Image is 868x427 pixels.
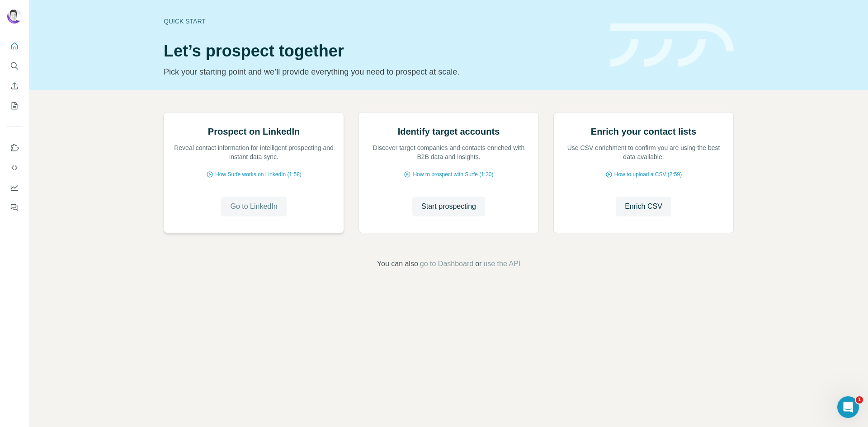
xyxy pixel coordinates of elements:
[215,170,302,178] span: How Surfe works on LinkedIn (1:58)
[7,160,22,176] button: Use Surfe API
[221,197,286,216] button: Go to LinkedIn
[7,38,22,54] button: Quick start
[7,179,22,196] button: Dashboard
[616,197,671,216] button: Enrich CSV
[483,258,520,269] button: use the API
[475,258,481,269] span: or
[856,396,863,404] span: 1
[7,199,22,216] button: Feedback
[164,17,599,26] div: Quick start
[591,125,696,138] h2: Enrich your contact lists
[164,42,599,60] h1: Let’s prospect together
[208,125,300,138] h2: Prospect on LinkedIn
[412,197,485,216] button: Start prospecting
[173,143,335,161] p: Reveal contact information for intelligent prospecting and instant data sync.
[398,125,500,138] h2: Identify target accounts
[230,201,277,212] span: Go to LinkedIn
[625,201,662,212] span: Enrich CSV
[413,170,493,178] span: How to prospect with Surfe (1:30)
[563,143,724,161] p: Use CSV enrichment to confirm you are using the best data available.
[7,98,22,114] button: My lists
[377,258,418,269] span: You can also
[610,23,734,67] img: banner
[164,66,599,78] p: Pick your starting point and we’ll provide everything you need to prospect at scale.
[7,140,22,156] button: Use Surfe on LinkedIn
[7,78,22,94] button: Enrich CSV
[614,170,682,178] span: How to upload a CSV (2:59)
[7,58,22,74] button: Search
[368,143,529,161] p: Discover target companies and contacts enriched with B2B data and insights.
[421,201,476,212] span: Start prospecting
[7,9,22,23] img: Avatar
[837,396,859,418] iframe: Intercom live chat
[420,258,473,269] button: go to Dashboard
